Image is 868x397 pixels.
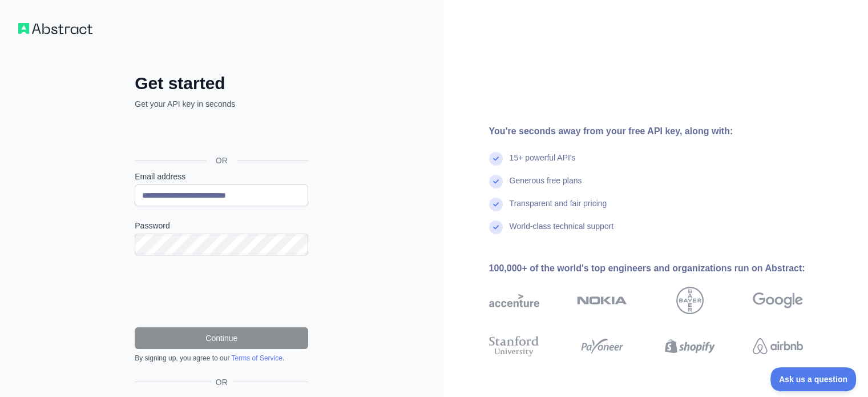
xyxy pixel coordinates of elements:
[135,98,308,110] p: Get your API key in seconds
[489,198,503,211] img: check mark
[510,152,576,175] div: 15+ powerful API's
[135,171,308,182] label: Email address
[489,152,503,166] img: check mark
[489,125,839,138] div: You're seconds away from your free API key, along with:
[489,262,839,275] div: 100,000+ of the world's top engineers and organizations run on Abstract:
[770,367,857,391] iframe: Toggle Customer Support
[577,287,627,314] img: nokia
[135,327,308,349] button: Continue
[135,269,308,314] iframe: reCAPTCHA
[231,354,282,362] a: Terms of Service
[577,334,627,359] img: payoneer
[135,73,308,94] h2: Get started
[135,220,308,231] label: Password
[510,220,614,243] div: World-class technical support
[753,287,803,314] img: google
[129,122,312,147] iframe: Sign in with Google Button
[489,334,539,359] img: stanford university
[207,155,237,166] span: OR
[510,175,582,198] div: Generous free plans
[510,198,607,220] div: Transparent and fair pricing
[18,23,92,34] img: Workflow
[211,376,232,388] span: OR
[753,334,803,359] img: airbnb
[665,334,715,359] img: shopify
[489,220,503,234] img: check mark
[676,287,704,314] img: bayer
[135,354,308,363] div: By signing up, you agree to our .
[489,287,539,314] img: accenture
[489,175,503,189] img: check mark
